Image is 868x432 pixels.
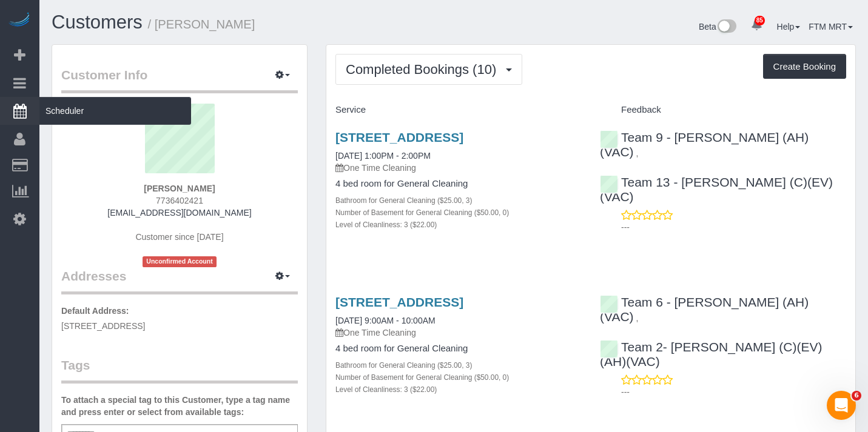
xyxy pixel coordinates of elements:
h4: Service [335,105,582,115]
a: Team 2- [PERSON_NAME] (C)(EV)(AH)(VAC) [600,340,822,368]
h4: Feedback [600,105,846,115]
legend: Tags [61,356,298,384]
iframe: Intercom live chat [827,391,856,420]
p: --- [621,386,846,398]
a: Customers [52,12,143,33]
small: Number of Basement for General Cleaning ($50.00, 0) [335,208,509,217]
a: Team 9 - [PERSON_NAME] (AH)(VAC) [600,130,809,159]
a: [STREET_ADDRESS] [335,130,463,144]
legend: Customer Info [61,66,298,93]
button: Create Booking [763,54,846,79]
button: Completed Bookings (10) [335,54,522,85]
img: New interface [716,19,736,35]
label: To attach a special tag to this Customer, type a tag name and press enter or select from availabl... [61,394,298,418]
a: Beta [699,22,736,32]
span: Customer since [DATE] [135,232,223,242]
img: Automaid Logo [7,12,32,29]
a: Team 6 - [PERSON_NAME] (AH)(VAC) [600,295,809,324]
span: 6 [852,391,861,400]
label: Default Address: [61,305,129,317]
a: [STREET_ADDRESS] [335,295,463,309]
strong: [PERSON_NAME] [144,184,215,193]
span: , [636,148,639,158]
a: Help [777,22,801,32]
span: , [636,313,639,323]
a: [DATE] 9:00AM - 10:00AM [335,316,436,325]
span: 85 [755,16,765,25]
small: Level of Cleanliness: 3 ($22.00) [335,385,437,394]
span: Completed Bookings (10) [346,62,502,77]
span: Unconfirmed Account [143,256,217,267]
h4: 4 bed room for General Cleaning [335,344,582,354]
small: / [PERSON_NAME] [148,18,255,31]
h4: 4 bed room for General Cleaning [335,179,582,189]
p: --- [621,221,846,233]
a: FTM MRT [809,22,853,32]
p: One Time Cleaning [335,327,582,339]
small: Level of Cleanliness: 3 ($22.00) [335,221,437,229]
small: Bathroom for General Cleaning ($25.00, 3) [335,361,472,370]
a: [EMAIL_ADDRESS][DOMAIN_NAME] [107,208,251,218]
a: 85 [745,12,769,39]
small: Bathroom for General Cleaning ($25.00, 3) [335,196,472,205]
small: Number of Basement for General Cleaning ($50.00, 0) [335,373,509,382]
span: [STREET_ADDRESS] [61,321,145,331]
span: 7736402421 [156,196,203,205]
span: Scheduler [39,97,191,125]
a: Team 13 - [PERSON_NAME] (C)(EV)(VAC) [600,175,833,204]
p: One Time Cleaning [335,162,582,174]
a: [DATE] 1:00PM - 2:00PM [335,151,431,161]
